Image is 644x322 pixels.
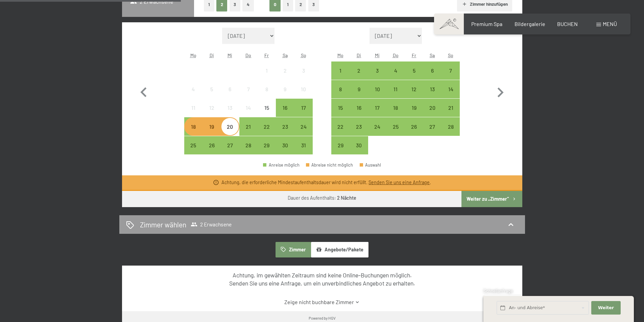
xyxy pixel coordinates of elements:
div: 3 [369,68,386,85]
span: Premium Spa [471,21,502,27]
div: Anreise möglich [423,61,442,80]
div: Anreise nicht möglich [184,80,202,98]
div: 20 [424,105,441,122]
div: 26 [405,124,422,141]
div: Sat Sep 06 2025 [423,61,442,80]
div: Anreise möglich [331,61,350,80]
div: 11 [387,86,404,103]
div: 19 [405,105,422,122]
abbr: Mittwoch [375,52,380,58]
div: 7 [442,68,459,85]
div: Tue Sep 23 2025 [350,117,368,135]
div: Anreise möglich [350,61,368,80]
div: Anreise möglich [294,136,312,154]
div: Mon Sep 01 2025 [331,61,350,80]
div: Anreise nicht möglich [221,99,239,117]
div: Sun Sep 07 2025 [442,61,460,80]
div: Anreise möglich [258,117,276,135]
div: Anreise möglich [276,117,294,135]
div: Anreise möglich [202,136,221,154]
div: Anreise möglich [276,99,294,117]
div: Tue Aug 26 2025 [202,136,221,154]
span: BUCHEN [557,21,578,27]
div: 8 [332,86,349,103]
div: Abreise nicht möglich [306,163,353,167]
div: 18 [185,124,202,141]
div: Anreise möglich [294,117,312,135]
div: 25 [387,124,404,141]
div: Thu Aug 28 2025 [239,136,258,154]
div: Anreise möglich [350,80,368,98]
div: 2 [351,68,367,85]
div: Thu Sep 11 2025 [386,80,405,98]
div: Anreise nicht möglich [239,80,258,98]
div: 15 [258,105,275,122]
div: 3 [295,68,312,85]
div: 10 [295,86,312,103]
div: Thu Sep 18 2025 [386,99,405,117]
div: Anreise nicht möglich [276,61,294,80]
div: 27 [221,143,238,159]
div: Anreise möglich [263,163,300,167]
div: Tue Aug 19 2025 [202,117,221,135]
div: Anreise möglich [386,99,405,117]
div: Mon Sep 29 2025 [331,136,350,154]
div: Anreise möglich [350,117,368,135]
div: Anreise möglich [368,117,386,135]
div: 22 [258,124,275,141]
div: Anreise möglich [294,99,312,117]
div: Fri Aug 29 2025 [258,136,276,154]
div: 22 [332,124,349,141]
div: Anreise möglich [331,80,350,98]
div: Anreise möglich [331,117,350,135]
div: Sun Aug 03 2025 [294,61,312,80]
div: 1 [332,68,349,85]
div: Anreise möglich [184,117,202,135]
button: Angebote/Pakete [311,242,368,257]
div: Fri Aug 01 2025 [258,61,276,80]
div: Anreise nicht möglich [239,99,258,117]
div: Tue Sep 30 2025 [350,136,368,154]
div: Sat Sep 20 2025 [423,99,442,117]
div: Thu Sep 25 2025 [386,117,405,135]
a: Bildergalerie [515,21,545,27]
div: Sun Aug 24 2025 [294,117,312,135]
div: Sun Aug 31 2025 [294,136,312,154]
div: Tue Aug 12 2025 [202,99,221,117]
abbr: Sonntag [301,52,306,58]
div: 17 [369,105,386,122]
abbr: Montag [190,52,196,58]
div: Anreise nicht möglich [258,80,276,98]
div: Auswahl [360,163,381,167]
div: Anreise nicht möglich [202,80,221,98]
button: Weiter zu „Zimmer“ [461,191,522,207]
div: 16 [351,105,367,122]
div: Fri Aug 22 2025 [258,117,276,135]
div: 4 [387,68,404,85]
div: Anreise möglich [442,61,460,80]
div: Wed Sep 17 2025 [368,99,386,117]
div: Tue Sep 16 2025 [350,99,368,117]
div: Anreise möglich [386,80,405,98]
div: Sat Sep 13 2025 [423,80,442,98]
div: Wed Aug 06 2025 [221,80,239,98]
div: 4 [185,86,202,103]
div: Anreise möglich [331,136,350,154]
div: 2 [277,68,293,85]
div: Anreise möglich [184,136,202,154]
div: Anreise möglich [239,136,258,154]
div: Anreise möglich [386,117,405,135]
abbr: Sonntag [448,52,453,58]
div: Anreise nicht möglich [258,61,276,80]
div: Anreise möglich [442,117,460,135]
div: Mon Aug 11 2025 [184,99,202,117]
div: Wed Sep 03 2025 [368,61,386,80]
a: Senden Sie uns eine Anfrage [368,179,430,185]
span: Schnellanfrage [483,288,513,294]
div: Anreise nicht möglich [276,80,294,98]
div: Fri Sep 26 2025 [405,117,423,135]
div: Anreise möglich [386,61,405,80]
div: Anreise möglich [239,117,258,135]
div: Tue Sep 09 2025 [350,80,368,98]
